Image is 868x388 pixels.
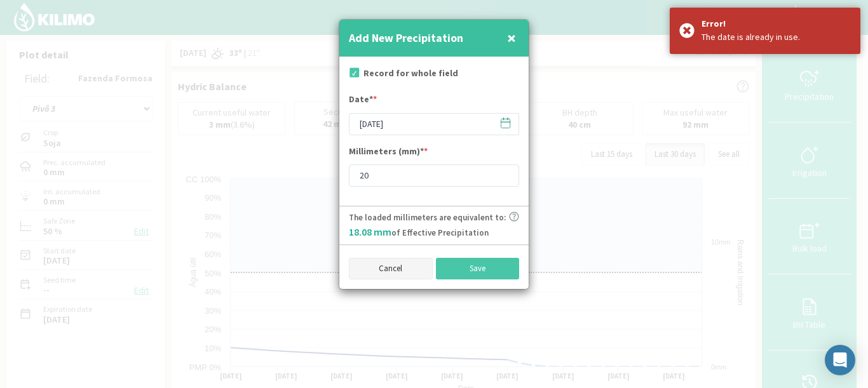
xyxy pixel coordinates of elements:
[349,145,428,161] label: Millimeters (mm)*
[825,345,855,375] div: Open Intercom Messenger
[363,67,458,80] label: Record for whole field
[349,225,391,238] span: 18.08 mm
[507,27,516,48] span: ×
[349,164,519,187] input: mm
[349,29,463,47] h4: Add New Precipitation
[436,258,520,279] button: Save
[504,25,519,51] button: Close
[702,17,851,30] div: Error!
[349,93,377,109] label: Date*
[349,258,433,279] button: Cancel
[349,211,506,239] p: The loaded millimeters are equivalent to: of Effective Precipitation
[702,30,851,44] div: The date is already in use.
